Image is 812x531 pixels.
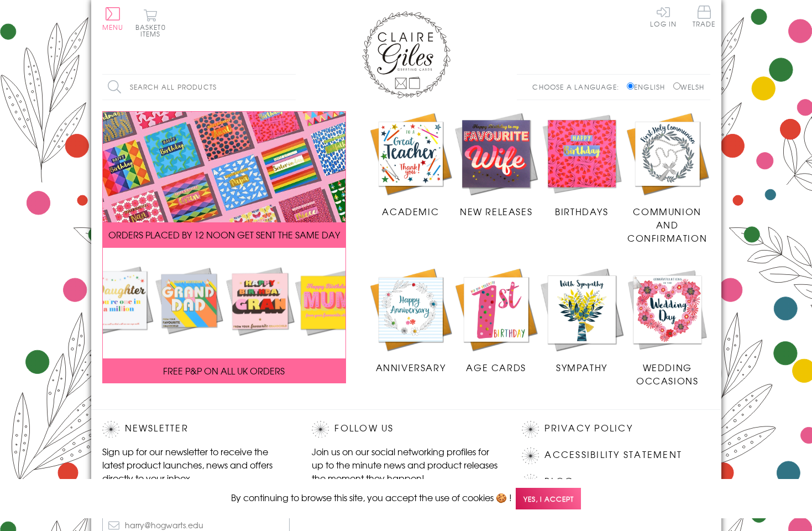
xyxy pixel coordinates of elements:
a: Blog [544,474,574,489]
a: Log In [650,6,677,27]
h2: Newsletter [102,421,290,438]
button: Basket0 items [135,9,166,37]
h2: Follow Us [312,421,500,438]
span: New Releases [460,205,532,218]
a: Anniversary [368,267,454,374]
span: ORDERS PLACED BY 12 NOON GET SENT THE SAME DAY [108,228,340,241]
span: Age Cards [466,361,526,374]
input: Welsh [673,82,680,90]
input: English [627,82,634,90]
a: Wedding Occasions [625,267,710,387]
span: Sympathy [556,361,607,374]
a: Accessibility Statement [544,447,682,462]
span: FREE P&P ON ALL UK ORDERS [163,364,285,377]
label: Welsh [673,82,705,92]
input: Search all products [102,75,296,100]
a: Academic [368,111,454,218]
p: Sign up for our newsletter to receive the latest product launches, news and offers directly to yo... [102,445,290,485]
a: Trade [693,6,716,29]
span: Yes, I accept [516,488,581,509]
a: Communion and Confirmation [625,111,710,245]
span: Trade [693,6,716,27]
label: English [627,82,670,92]
span: Communion and Confirmation [627,205,707,244]
span: Birthdays [555,205,608,218]
p: Choose a language: [532,82,625,92]
a: New Releases [453,111,539,218]
span: Anniversary [376,361,446,374]
span: Academic [382,205,439,218]
p: Join us on our social networking profiles for up to the minute news and product releases the mome... [312,445,500,485]
a: Sympathy [539,267,625,374]
span: 0 items [140,22,166,39]
span: Wedding Occasions [636,361,698,387]
span: Menu [102,22,124,32]
a: Privacy Policy [544,421,632,436]
img: Claire Giles Greetings Cards [362,11,450,98]
a: Birthdays [539,111,625,218]
a: Age Cards [453,267,539,374]
input: Search [285,75,296,100]
button: Menu [102,7,124,30]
